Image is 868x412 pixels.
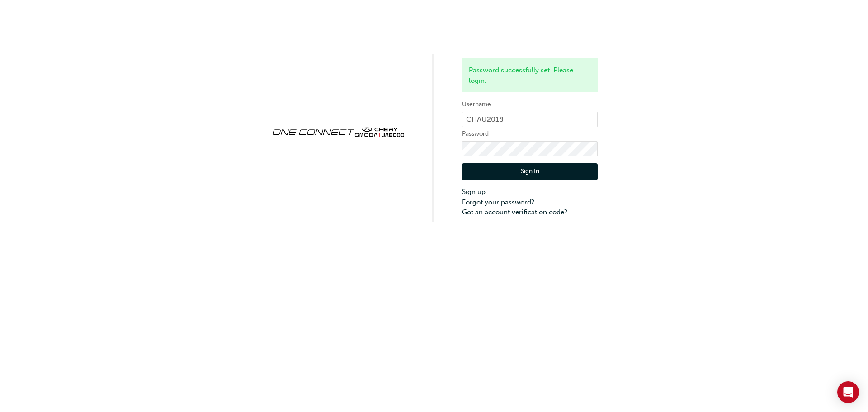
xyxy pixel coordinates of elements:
a: Sign up [462,187,598,197]
img: oneconnect [270,119,406,143]
button: Sign In [462,163,598,180]
div: Open Intercom Messenger [837,381,859,403]
input: Username [462,112,598,127]
div: Password successfully set. Please login. [462,58,598,92]
label: Username [462,99,598,110]
label: Password [462,128,598,139]
a: Got an account verification code? [462,207,598,218]
a: Forgot your password? [462,197,598,208]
